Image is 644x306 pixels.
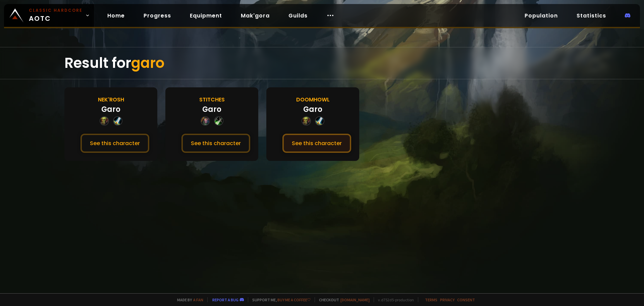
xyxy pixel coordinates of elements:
span: v. d752d5 - production [374,297,414,302]
div: Doomhowl [296,95,330,104]
a: Guilds [283,9,313,23]
a: Mak'gora [235,9,275,23]
span: Checkout [315,297,370,302]
a: a fan [193,297,203,302]
a: Consent [457,297,475,302]
a: [DOMAIN_NAME] [340,297,370,302]
a: Buy me a coffee [277,297,311,302]
div: Stitches [199,95,225,104]
span: garo [131,53,164,73]
span: AOTC [29,7,83,24]
a: Statistics [571,9,611,23]
div: Nek'Rosh [98,95,124,104]
small: Classic Hardcore [29,7,83,13]
div: Garo [101,104,120,115]
a: Progress [138,9,176,23]
button: See this character [282,134,351,153]
a: Terms [425,297,437,302]
a: Home [102,9,130,23]
span: Support me, [248,297,311,302]
a: Privacy [440,297,454,302]
button: See this character [80,134,149,153]
button: See this character [181,134,250,153]
a: Classic HardcoreAOTC [4,4,94,27]
a: Report a bug [212,297,238,302]
span: Made by [173,297,203,302]
div: Garo [303,104,322,115]
a: Population [519,9,563,23]
a: Equipment [184,9,227,23]
div: Result for [64,47,580,79]
div: Garo [202,104,221,115]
